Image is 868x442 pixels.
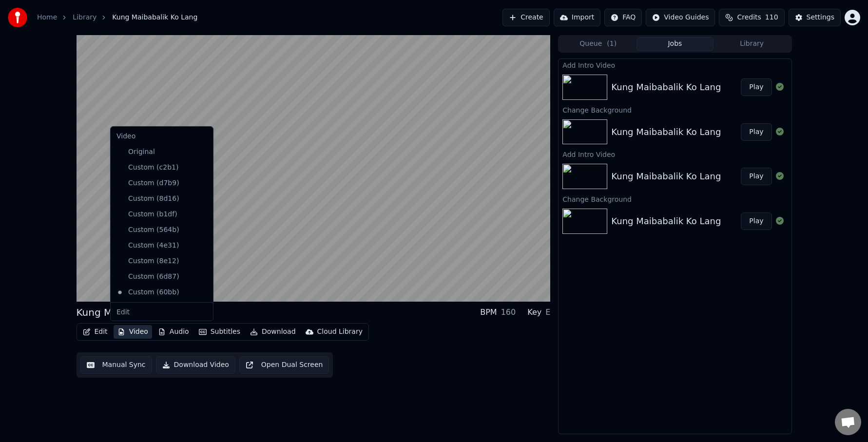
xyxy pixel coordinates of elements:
[527,307,541,318] div: Key
[502,9,550,26] button: Create
[607,39,617,49] span: ( 1 )
[113,253,196,269] div: Custom (8e12)
[239,356,329,374] button: Open Dual Screen
[611,80,721,94] div: Kung Maibabalik Ko Lang
[741,212,772,230] button: Play
[113,207,196,222] div: Custom (b1df)
[113,191,196,207] div: Custom (8d16)
[545,307,550,318] div: E
[73,13,96,22] a: Library
[8,8,27,27] img: youka
[714,37,791,51] button: Library
[741,123,772,141] button: Play
[719,9,784,26] button: Credits110
[501,307,516,318] div: 160
[611,125,721,139] div: Kung Maibabalik Ko Lang
[113,285,196,300] div: Custom (60bb)
[789,9,841,26] button: Settings
[114,325,152,339] button: Video
[559,193,791,205] div: Change Background
[807,13,834,22] div: Settings
[112,13,197,22] span: Kung Maibabalik Ko Lang
[737,13,761,22] span: Credits
[113,129,211,144] div: Video
[113,222,196,238] div: Custom (564b)
[113,175,196,191] div: Custom (d7b9)
[79,325,112,339] button: Edit
[113,144,196,160] div: Original
[559,59,791,71] div: Add Intro Video
[637,37,714,51] button: Jobs
[113,305,211,320] div: Edit
[741,168,772,185] button: Play
[835,409,861,435] a: Open chat
[77,306,198,319] div: Kung Maibabalik Ko Lang
[765,13,778,22] span: 110
[246,325,300,339] button: Download
[317,327,363,337] div: Cloud Library
[195,325,244,339] button: Subtitles
[113,269,196,285] div: Custom (6d87)
[604,9,642,26] button: FAQ
[554,9,600,26] button: Import
[611,214,721,228] div: Kung Maibabalik Ko Lang
[113,160,196,175] div: Custom (c2b1)
[37,13,197,22] nav: breadcrumb
[559,148,791,160] div: Add Intro Video
[559,37,637,51] button: Queue
[480,307,497,318] div: BPM
[646,9,715,26] button: Video Guides
[113,238,196,253] div: Custom (4e31)
[80,356,152,374] button: Manual Sync
[156,356,235,374] button: Download Video
[559,104,791,115] div: Change Background
[611,170,721,183] div: Kung Maibabalik Ko Lang
[154,325,193,339] button: Audio
[37,13,57,22] a: Home
[741,78,772,96] button: Play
